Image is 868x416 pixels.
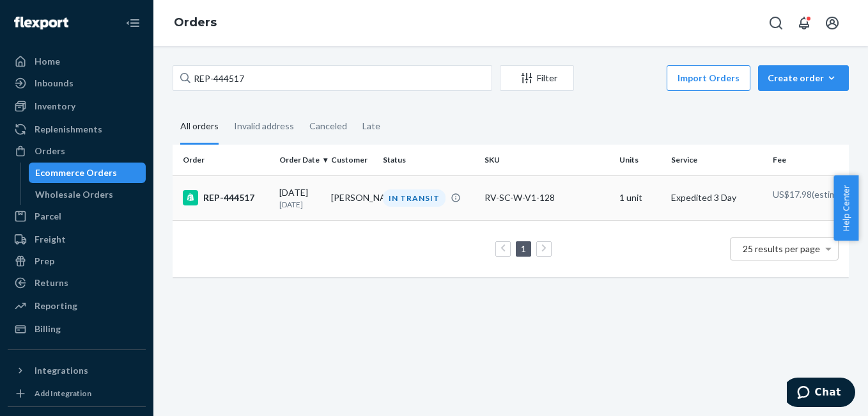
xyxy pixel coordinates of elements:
span: 25 results per page [743,243,820,254]
a: Inbounds [8,73,146,93]
div: IN TRANSIT [383,189,446,207]
p: [DATE] [279,199,321,210]
th: Order Date [274,145,326,175]
div: Billing [35,323,61,335]
div: Returns [35,276,68,289]
div: Freight [35,233,66,246]
div: Inventory [35,100,75,113]
button: Close Navigation [120,10,146,36]
div: Inbounds [35,77,74,90]
p: Expedited 3 Day [671,191,763,204]
th: Units [614,145,666,175]
button: Open account menu [819,10,845,36]
iframe: Opens a widget where you can chat to one of our agents [787,378,855,410]
div: Wholesale Orders [35,188,113,201]
div: Integrations [35,364,88,377]
a: Freight [8,229,146,250]
div: Add Integration [35,388,91,399]
a: Returns [8,273,146,293]
div: Ecommerce Orders [35,166,117,179]
a: Prep [8,251,146,271]
div: Late [362,109,380,143]
th: Order [173,145,274,175]
div: RV-SC-W-V1-128 [484,191,610,204]
ol: breadcrumbs [164,4,227,42]
button: Help Center [833,175,858,241]
a: Billing [8,319,146,339]
div: Invalid address [234,109,294,143]
th: Service [666,145,768,175]
td: [PERSON_NAME] [326,175,378,220]
div: Parcel [35,210,61,223]
button: Open notifications [791,10,817,36]
div: Canceled [309,109,347,143]
div: Filter [500,72,573,84]
div: Replenishments [35,123,102,136]
div: REP-444517 [183,190,269,205]
button: Filter [500,65,574,91]
button: Open Search Box [763,10,789,36]
button: Create order [758,65,849,91]
a: Orders [8,141,146,161]
button: Integrations [8,360,146,381]
th: SKU [479,145,615,175]
a: Page 1 is your current page [518,243,529,254]
td: 1 unit [614,175,666,220]
th: Status [378,145,479,175]
div: Prep [35,255,54,268]
input: Search orders [173,65,492,91]
button: Import Orders [667,65,750,91]
a: Parcel [8,206,146,227]
a: Replenishments [8,119,146,140]
div: [DATE] [279,186,321,210]
a: Wholesale Orders [29,184,146,205]
div: Customer [331,154,373,165]
div: Orders [35,145,65,157]
div: All orders [180,109,219,145]
a: Add Integration [8,386,146,401]
span: (estimated) [812,189,858,200]
a: Ecommerce Orders [29,163,146,183]
a: Reporting [8,296,146,316]
th: Fee [768,145,849,175]
a: Orders [174,15,217,29]
p: US$17.98 [773,188,839,201]
a: Home [8,51,146,72]
a: Inventory [8,96,146,116]
div: Create order [768,72,839,84]
div: Home [35,55,60,68]
img: Flexport logo [14,17,68,29]
div: Reporting [35,300,77,312]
